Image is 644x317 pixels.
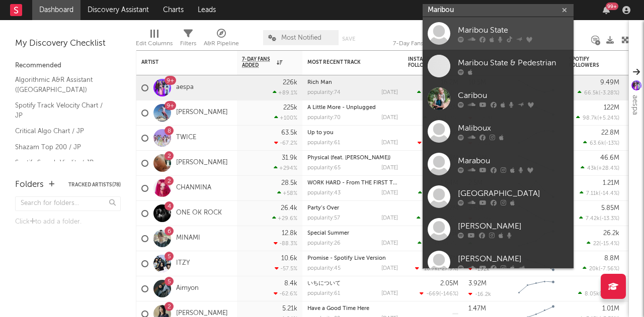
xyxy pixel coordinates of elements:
[468,291,491,297] div: -16.2k
[307,241,341,246] div: popularity: 26
[176,234,200,243] a: MINAMI
[307,281,398,286] div: いちについて
[176,109,228,117] a: [PERSON_NAME]
[581,165,619,171] div: ( )
[307,216,340,221] div: popularity: 57
[283,79,297,86] div: 226k
[176,259,190,268] a: ITZY
[458,220,569,232] div: [PERSON_NAME]
[601,205,619,212] div: 5.85M
[423,148,574,180] a: Marabou
[423,213,574,246] a: [PERSON_NAME]
[381,291,398,296] div: [DATE]
[275,265,297,272] div: -57.5 %
[583,116,597,121] span: 98.7k
[393,25,468,54] div: 7-Day Fans Added (7-Day Fans Added)
[458,89,569,101] div: Caribou
[204,25,239,54] div: A&R Pipeline
[381,165,398,171] div: [DATE]
[468,305,486,312] div: 1.47M
[418,240,458,247] div: ( )
[136,38,173,50] div: Edit Columns
[629,95,641,115] div: aespa
[274,140,297,146] div: -67.2 %
[307,306,398,311] div: Have a Good Time Here
[423,4,574,17] input: Search for artists
[204,38,239,50] div: A&R Pipeline
[586,191,599,196] span: 7.11k
[593,241,599,247] span: 22
[176,134,196,142] a: TWICE
[603,180,619,186] div: 1.21M
[583,265,619,272] div: ( )
[468,266,490,272] div: -192k
[569,56,604,68] div: Spotify Followers
[307,80,332,85] a: Rich Man
[600,155,619,161] div: 46.6M
[381,90,398,95] div: [DATE]
[68,182,121,187] button: Tracked Artists(78)
[274,240,297,247] div: -88.3 %
[15,157,111,168] a: Spotify Search Virality / JP
[381,190,398,196] div: [DATE]
[458,155,569,167] div: Marabou
[590,141,604,146] span: 63.6k
[584,90,599,96] span: 66.5k
[136,25,173,54] div: Edit Columns
[393,38,468,50] div: 7-Day Fans Added (7-Day Fans Added)
[307,105,376,111] a: A Little More - Unplugged
[242,56,274,68] span: 7-Day Fans Added
[580,190,619,196] div: ( )
[576,115,619,121] div: ( )
[604,104,619,111] div: 122M
[440,280,458,287] div: 2.05M
[579,215,619,222] div: ( )
[381,140,398,146] div: [DATE]
[602,305,619,312] div: 1.01M
[606,141,618,146] span: -13 %
[307,80,398,85] div: Rich Man
[600,90,618,96] span: -3.28 %
[141,59,217,65] div: Artist
[468,280,487,287] div: 3.92M
[426,291,439,297] span: -669
[441,291,457,297] span: -146 %
[381,241,398,246] div: [DATE]
[272,215,297,222] div: +29.6 %
[458,122,569,134] div: Maliboux
[586,216,600,222] span: 7.42k
[578,290,619,297] div: ( )
[282,305,297,312] div: 5.21k
[589,266,599,272] span: 20k
[603,230,619,237] div: 26.2k
[307,266,341,271] div: popularity: 45
[282,230,297,237] div: 12.8k
[274,115,297,121] div: +100 %
[307,281,341,286] a: いちについて
[307,90,341,95] div: popularity: 74
[307,205,339,211] a: Party’s Over
[458,253,569,265] div: [PERSON_NAME]
[342,36,355,42] button: Save
[381,115,398,121] div: [DATE]
[420,290,458,297] div: ( )
[307,306,369,311] a: Have a Good Time Here
[180,25,196,54] div: Filters
[514,276,559,301] svg: Chart title
[381,266,398,271] div: [DATE]
[307,115,341,121] div: popularity: 70
[423,180,574,213] a: [GEOGRAPHIC_DATA]
[307,180,398,186] div: WORK HARD - From THE FIRST TAKE
[307,291,340,296] div: popularity: 61
[583,140,619,146] div: ( )
[15,100,111,121] a: Spotify Track Velocity Chart / JP
[307,155,398,161] div: Physical (feat. Troye Sivan)
[282,155,297,161] div: 31.9k
[598,166,618,171] span: +28.4 %
[417,89,458,96] div: ( )
[418,190,458,196] div: ( )
[307,155,390,161] a: Physical (feat. [PERSON_NAME])
[307,130,334,136] a: Up to you
[604,255,619,262] div: 8.8M
[600,266,618,272] span: -7.56 %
